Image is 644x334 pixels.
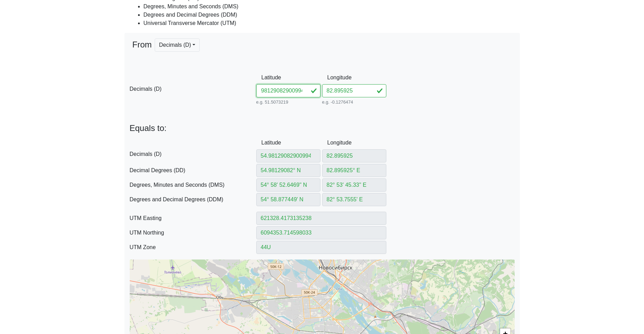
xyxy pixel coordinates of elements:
span: Decimals (D) [130,85,256,93]
li: Degrees, Minutes and Seconds (DMS) [144,2,515,11]
label: Longitude [322,71,344,84]
p: Equals to: [130,123,515,133]
label: UTM Zone [124,241,256,254]
label: UTM Easting [124,212,256,225]
label: Latitude [256,71,278,84]
span: Decimal Degrees (DD) [130,166,256,175]
label: Longitude [322,136,344,149]
small: e.g. -0.1276474 [322,99,386,105]
label: Latitude [256,136,278,149]
span: Decimals (D) [130,150,256,158]
span: Degrees and Decimal Degrees (DDM) [130,195,256,204]
span: Degrees, Minutes and Seconds (DMS) [130,181,256,189]
li: Universal Transverse Mercator (UTM) [144,19,515,27]
button: Decimals (D) [155,38,200,52]
small: e.g. 51.5073219 [256,99,320,105]
li: Degrees and Decimal Degrees (DDM) [144,11,515,19]
span: From [132,38,152,68]
label: UTM Northing [124,226,256,239]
